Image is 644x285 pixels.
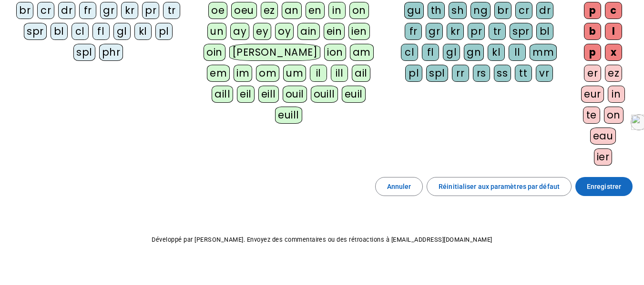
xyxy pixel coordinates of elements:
div: kl [488,44,505,61]
div: gl [443,44,460,61]
div: spr [24,23,47,40]
div: ay [230,23,249,40]
div: cr [515,2,532,19]
button: Réinitialiser aux paramètres par défaut [427,177,572,196]
div: ez [605,65,622,82]
div: fl [92,23,110,40]
div: pr [142,2,159,19]
div: oy [275,23,294,40]
div: eill [258,86,279,103]
div: fr [405,23,422,40]
div: ey [253,23,271,40]
button: Annuler [375,177,423,196]
div: am [350,44,374,61]
div: p [584,44,601,61]
div: dr [536,2,553,19]
div: euill [275,107,302,124]
div: ouill [311,86,338,103]
div: fl [422,44,439,61]
div: oe [208,2,227,19]
div: ll [509,44,526,61]
div: ain [297,23,320,40]
div: en [306,2,325,19]
div: oin [204,44,225,61]
div: ez [261,2,278,19]
div: il [310,65,327,82]
div: rr [452,65,469,82]
div: bl [51,23,68,40]
button: Enregistrer [575,177,633,196]
div: tr [489,23,506,40]
div: ouil [283,86,307,103]
div: ill [331,65,348,82]
div: gn [464,44,484,61]
div: ss [494,65,511,82]
div: pl [155,23,173,40]
div: spl [426,65,448,82]
div: pl [405,65,422,82]
span: Réinitialiser aux paramètres par défaut [439,181,560,192]
div: em [207,65,230,82]
div: x [605,44,622,61]
div: ng [470,2,491,19]
div: um [283,65,306,82]
div: br [494,2,511,19]
div: an [282,2,302,19]
div: om [256,65,279,82]
div: ien [348,23,370,40]
div: cl [72,23,89,40]
div: cr [37,2,54,19]
div: bl [536,23,553,40]
div: in [328,2,346,19]
div: ein [324,23,345,40]
div: phr [99,44,123,61]
div: oeu [231,2,257,19]
div: tt [515,65,532,82]
div: pr [468,23,485,40]
div: gr [426,23,443,40]
div: te [583,107,600,124]
div: eau [590,128,616,145]
div: eur [581,86,604,103]
div: sh [449,2,467,19]
div: eil [237,86,255,103]
div: th [428,2,445,19]
div: ail [352,65,370,82]
div: on [349,2,369,19]
div: vr [536,65,553,82]
div: c [605,2,622,19]
div: kr [447,23,464,40]
div: fr [79,2,96,19]
div: [PERSON_NAME] [229,44,320,61]
p: Développé par [PERSON_NAME]. Envoyez des commentaires ou des rétroactions à [EMAIL_ADDRESS][DOMAI... [8,234,636,246]
div: kl [134,23,152,40]
div: gl [113,23,131,40]
span: Annuler [387,181,411,192]
div: euil [342,86,366,103]
div: l [605,23,622,40]
div: gu [404,2,424,19]
div: aill [212,86,233,103]
div: b [584,23,601,40]
div: on [604,107,624,124]
div: mm [530,44,557,61]
div: tr [163,2,180,19]
div: un [207,23,226,40]
div: im [234,65,252,82]
span: Enregistrer [587,181,621,192]
div: cl [401,44,418,61]
div: p [584,2,601,19]
div: br [16,2,33,19]
div: rs [473,65,490,82]
div: kr [121,2,138,19]
div: er [584,65,601,82]
div: ion [324,44,346,61]
div: ier [594,148,613,166]
div: spr [510,23,532,40]
div: in [608,86,625,103]
div: gr [100,2,117,19]
div: dr [58,2,75,19]
div: spl [73,44,95,61]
